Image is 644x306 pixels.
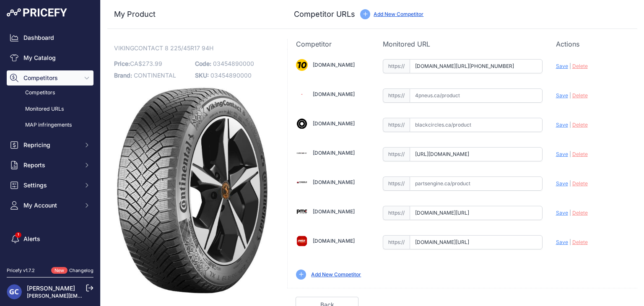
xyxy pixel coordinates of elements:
[7,86,93,100] a: Competitors
[383,147,410,161] span: https://
[313,150,355,156] a: [DOMAIN_NAME]
[7,118,93,132] a: MAP infringements
[569,210,571,216] span: |
[383,235,410,249] span: https://
[569,151,571,157] span: |
[195,72,209,79] span: SKU:
[23,74,78,82] span: Competitors
[134,72,176,79] span: CONTINENTAL
[410,176,543,191] input: partsengine.ca/product
[313,238,355,244] a: [DOMAIN_NAME]
[313,120,355,127] a: [DOMAIN_NAME]
[556,180,568,187] span: Save
[114,58,190,70] p: CA$
[142,60,162,67] span: 273.99
[556,239,568,245] span: Save
[213,60,254,67] span: 03454890000
[23,161,78,169] span: Reports
[383,118,410,132] span: https://
[23,201,78,210] span: My Account
[410,206,543,220] input: pmctire.com/product
[556,63,568,69] span: Save
[383,39,543,49] p: Monitored URL
[556,122,568,128] span: Save
[569,239,571,245] span: |
[23,141,78,149] span: Repricing
[572,210,588,216] span: Delete
[572,92,588,99] span: Delete
[69,267,93,273] a: Changelog
[27,285,75,292] a: [PERSON_NAME]
[7,137,93,153] button: Repricing
[7,50,93,65] a: My Catalog
[313,62,355,68] a: [DOMAIN_NAME]
[410,147,543,161] input: canadawheels.ca/product
[294,8,355,20] h3: Competitor URLs
[114,60,130,67] span: Price:
[572,180,588,187] span: Delete
[313,91,355,97] a: [DOMAIN_NAME]
[51,267,68,274] span: New
[572,63,588,69] span: Delete
[296,39,369,49] p: Competitor
[23,181,78,189] span: Settings
[556,39,629,49] p: Actions
[410,118,543,132] input: blackcircles.ca/product
[383,206,410,220] span: https://
[7,30,93,278] nav: Sidebar
[556,92,568,99] span: Save
[410,235,543,249] input: pneusarabais.com/product
[114,43,213,53] span: VIKINGCONTACT 8 225/45R17 94H
[7,198,93,213] button: My Account
[383,59,410,73] span: https://
[569,122,571,128] span: |
[569,180,571,187] span: |
[7,231,93,246] a: Alerts
[410,59,543,73] input: 1010tires.com/product
[374,11,423,17] a: Add New Competitor
[7,158,93,173] button: Reports
[27,293,197,299] a: [PERSON_NAME][EMAIL_ADDRESS][PERSON_NAME][DOMAIN_NAME]
[210,72,252,79] span: 03454890000
[410,88,543,103] input: 4pneus.ca/product
[556,210,568,216] span: Save
[311,271,361,277] a: Add New Competitor
[572,239,588,245] span: Delete
[114,72,132,79] span: Brand:
[7,70,93,86] button: Competitors
[383,88,410,103] span: https://
[7,102,93,117] a: Monitored URLs
[572,151,588,157] span: Delete
[7,8,67,17] img: Pricefy Logo
[569,92,571,99] span: |
[572,122,588,128] span: Delete
[313,208,355,215] a: [DOMAIN_NAME]
[7,30,93,45] a: Dashboard
[556,151,568,157] span: Save
[383,176,410,191] span: https://
[195,60,211,67] span: Code:
[7,267,35,274] div: Pricefy v1.7.2
[7,178,93,193] button: Settings
[114,8,270,20] h3: My Product
[569,63,571,69] span: |
[313,179,355,185] a: [DOMAIN_NAME]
